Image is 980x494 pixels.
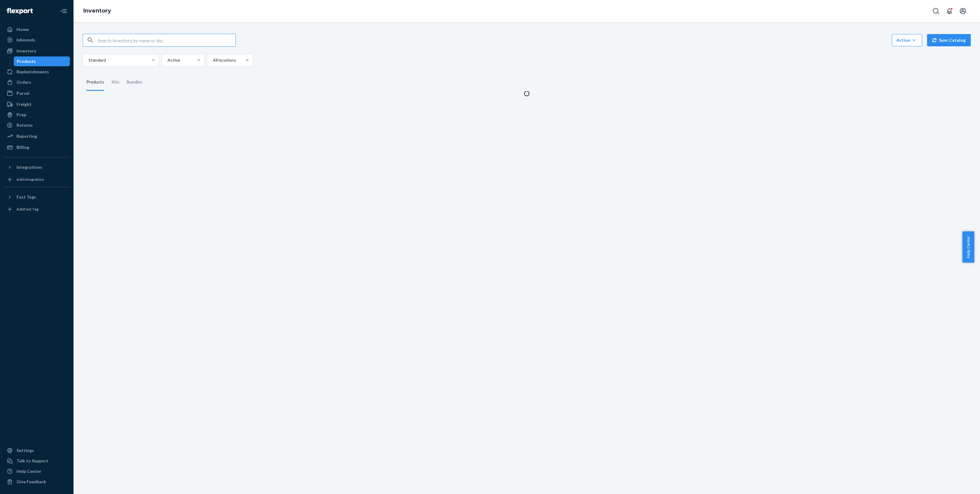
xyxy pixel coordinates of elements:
[17,58,36,64] div: Products
[4,88,70,98] a: Parcel
[17,447,34,453] div: Settings
[17,164,42,170] div: Integrations
[17,194,36,200] div: Fast Tags
[17,112,26,118] div: Prep
[4,99,70,109] a: Freight
[17,26,29,33] div: Home
[4,142,70,152] a: Billing
[17,468,41,474] div: Help Center
[4,77,70,87] a: Orders
[83,7,111,14] a: Inventory
[17,144,29,150] div: Billing
[962,231,974,263] button: Help Center
[4,162,70,172] button: Integrations
[17,122,33,128] div: Returns
[17,479,46,485] div: Give Feedback
[4,35,70,45] a: Inbounds
[7,8,33,14] img: Flexport logo
[17,79,31,85] div: Orders
[58,5,70,17] button: Close Navigation
[17,69,49,75] div: Replenishments
[17,101,32,107] div: Freight
[212,57,213,63] input: All locations
[943,5,956,17] button: Open notifications
[98,34,236,46] input: Search inventory by name or sku
[14,56,70,66] a: Products
[127,74,142,91] div: Bundles
[86,74,104,91] div: Products
[4,120,70,130] a: Returns
[167,57,168,63] input: Active
[17,458,48,464] div: Talk to Support
[17,37,35,43] div: Inbounds
[4,192,70,202] button: Fast Tags
[927,34,971,46] button: Sync Catalog
[4,456,70,466] button: Talk to Support
[892,34,922,46] button: Action
[111,74,119,91] div: Kits
[17,177,44,182] div: Add Integration
[17,133,37,139] div: Reporting
[78,2,116,20] ol: breadcrumbs
[17,206,39,212] div: Add Fast Tag
[4,204,70,214] a: Add Fast Tag
[4,477,70,487] button: Give Feedback
[4,446,70,455] a: Settings
[957,5,969,17] button: Open account menu
[4,466,70,476] a: Help Center
[930,5,942,17] button: Open Search Box
[88,57,89,63] input: Standard
[4,67,70,77] a: Replenishments
[4,131,70,141] a: Reporting
[4,46,70,56] a: Inventory
[4,175,70,184] a: Add Integration
[17,48,36,54] div: Inventory
[17,90,29,96] div: Parcel
[14,4,27,10] span: Chat
[4,110,70,120] a: Prep
[4,25,70,34] a: Home
[896,37,918,43] div: Action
